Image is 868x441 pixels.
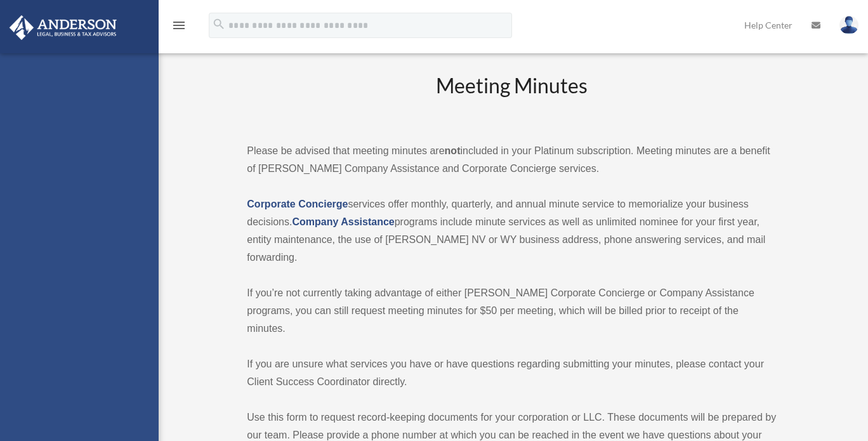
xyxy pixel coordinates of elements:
[6,15,121,40] img: Anderson Advisors Platinum Portal
[247,199,348,209] a: Corporate Concierge
[212,17,226,31] i: search
[445,145,461,156] strong: not
[247,195,776,267] p: services offer monthly, quarterly, and annual minute service to memorialize your business decisio...
[171,22,187,33] a: menu
[292,216,394,227] a: Company Assistance
[247,284,776,338] p: If you’re not currently taking advantage of either [PERSON_NAME] Corporate Concierge or Company A...
[171,18,187,33] i: menu
[247,142,776,178] p: Please be advised that meeting minutes are included in your Platinum subscription. Meeting minute...
[247,355,776,391] p: If you are unsure what services you have or have questions regarding submitting your minutes, ple...
[839,16,858,34] img: User Pic
[247,72,776,124] h2: Meeting Minutes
